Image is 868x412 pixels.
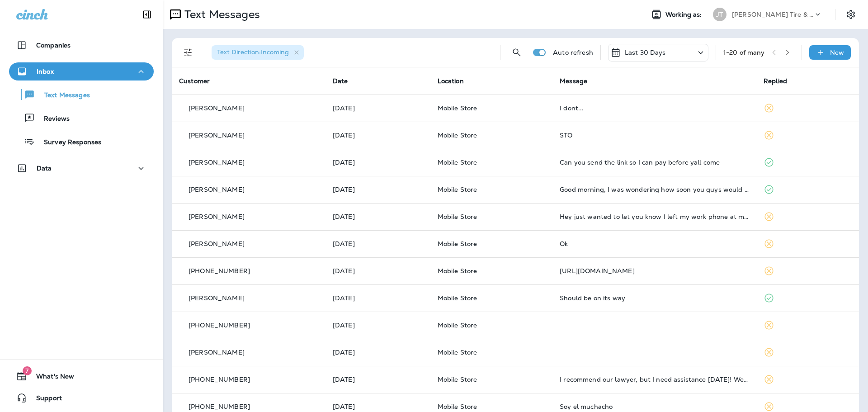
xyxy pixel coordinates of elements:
[723,49,765,56] div: 1 - 20 of many
[189,322,250,329] p: [PHONE_NUMBER]
[134,5,160,24] button: Collapse Sidebar
[189,132,245,139] p: [PERSON_NAME]
[333,132,423,139] p: Sep 5, 2025 02:14 PM
[189,267,250,275] p: [PHONE_NUMBER]
[9,85,154,104] button: Text Messages
[333,376,423,383] p: Aug 26, 2025 06:42 PM
[843,6,859,23] button: Settings
[333,186,423,193] p: Sep 4, 2025 07:50 AM
[560,213,749,220] div: Hey just wanted to let you know I left my work phone at my house, so if you need to get ahold of ...
[189,186,245,193] p: [PERSON_NAME]
[9,109,154,128] button: Reviews
[560,77,587,85] span: Message
[35,115,70,123] p: Reviews
[37,68,54,75] p: Inbox
[9,389,154,407] button: Support
[553,49,593,56] p: Auto refresh
[830,49,844,56] p: New
[189,294,245,302] p: [PERSON_NAME]
[438,77,464,85] span: Location
[438,403,477,411] span: Mobile Store
[9,367,154,385] button: 7What's New
[35,91,90,100] p: Text Messages
[35,138,101,147] p: Survey Responses
[333,403,423,410] p: Aug 26, 2025 03:51 PM
[560,403,749,410] div: Soy el muchacho
[333,240,423,247] p: Aug 29, 2025 02:46 PM
[438,348,477,356] span: Mobile Store
[333,294,423,302] p: Aug 28, 2025 01:14 PM
[9,159,154,177] button: Data
[9,62,154,81] button: Inbox
[438,375,477,384] span: Mobile Store
[438,240,477,248] span: Mobile Store
[438,213,477,221] span: Mobile Store
[189,240,245,247] p: [PERSON_NAME]
[438,267,477,275] span: Mobile Store
[560,132,749,139] div: STO
[625,49,666,56] p: Last 30 Days
[560,104,749,112] div: I dont...
[438,185,477,194] span: Mobile Store
[9,36,154,54] button: Companies
[333,322,423,329] p: Aug 28, 2025 08:28 AM
[560,267,749,275] div: https://maps.app.goo.gl/SrjQZKDyHcSSgGXQ8?g_st=a
[23,366,32,375] span: 7
[181,8,260,21] p: Text Messages
[508,43,526,62] button: Search Messages
[333,213,423,220] p: Sep 1, 2025 02:52 PM
[713,8,726,21] div: JT
[732,11,813,18] p: [PERSON_NAME] Tire & Auto
[560,376,749,383] div: I recommend our lawyer, but I need assistance today! We live in Michigan! We need to get there, p...
[217,48,289,56] span: Text Direction : Incoming
[27,373,74,384] span: What's New
[189,403,250,410] p: [PHONE_NUMBER]
[189,213,245,220] p: [PERSON_NAME]
[438,321,477,329] span: Mobile Store
[560,159,749,166] div: Can you send the link so I can pay before yall come
[36,42,71,49] p: Companies
[665,11,704,19] span: Working as:
[560,294,749,302] div: Should be on its way
[179,43,197,62] button: Filters
[212,45,304,60] div: Text Direction:Incoming
[189,104,245,112] p: [PERSON_NAME]
[179,77,210,85] span: Customer
[189,376,250,383] p: [PHONE_NUMBER]
[333,159,423,166] p: Sep 4, 2025 05:18 PM
[560,240,749,247] div: Ok
[189,159,245,166] p: [PERSON_NAME]
[438,131,477,139] span: Mobile Store
[438,158,477,166] span: Mobile Store
[333,104,423,112] p: Sep 5, 2025 03:25 PM
[333,77,348,85] span: Date
[333,267,423,275] p: Aug 28, 2025 04:04 PM
[438,294,477,302] span: Mobile Store
[764,77,787,85] span: Replied
[27,394,62,405] span: Support
[37,165,52,172] p: Data
[333,349,423,356] p: Aug 27, 2025 08:21 AM
[560,186,749,193] div: Good morning, I was wondering how soon you guys would be able to get out here? I got paid and wil...
[189,349,245,356] p: [PERSON_NAME]
[9,132,154,151] button: Survey Responses
[438,104,477,112] span: Mobile Store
